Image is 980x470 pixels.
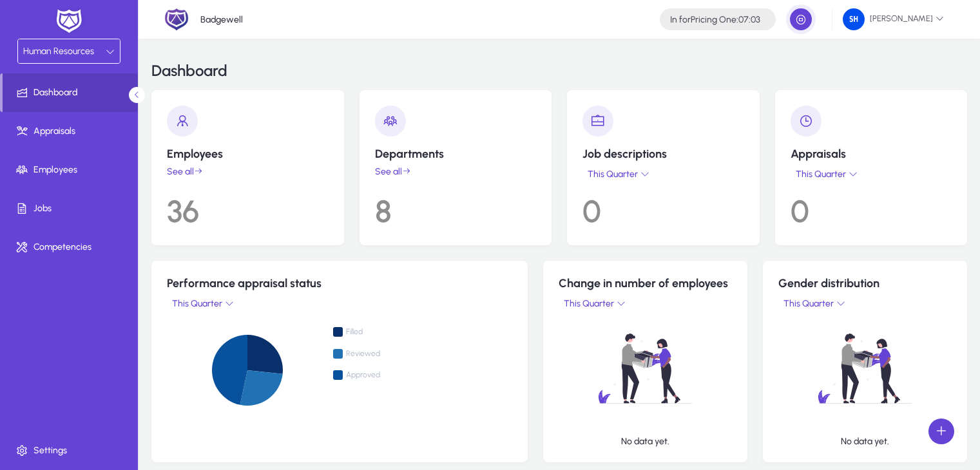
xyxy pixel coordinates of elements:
span: Filled [333,328,403,339]
a: Employees [3,151,140,189]
img: 2.png [164,7,189,32]
span: This Quarter [561,298,617,309]
span: : [736,14,738,25]
span: Approved [333,371,403,382]
h3: Dashboard [151,63,227,79]
img: 132.png [843,8,865,30]
span: Reviewed [346,349,403,359]
span: This Quarter [169,298,225,309]
p: Employees [167,147,329,161]
span: Human Resources [23,46,94,57]
p: Departments [375,147,537,161]
span: 07:03 [738,14,760,25]
span: Competencies [3,241,140,254]
img: no-data.svg [778,312,952,426]
h4: Pricing One [670,14,760,25]
p: 0 [791,182,952,230]
p: 8 [375,182,537,230]
button: This Quarter [778,296,848,312]
span: In for [670,14,691,25]
span: This Quarter [585,169,640,180]
span: Approved [346,370,403,380]
span: Filled [346,327,403,337]
a: See all [375,166,537,177]
button: This Quarter [167,296,236,312]
span: Settings [3,444,140,457]
button: This Quarter [559,296,628,312]
h5: Change in number of employees [559,276,732,290]
button: [PERSON_NAME] [832,8,954,31]
a: Competencies [3,228,140,267]
span: Jobs [3,202,140,215]
h5: Gender distribution [778,276,952,290]
p: Appraisals [791,147,952,161]
span: [PERSON_NAME] [843,8,944,30]
span: This Quarter [781,298,836,309]
p: No data yet. [621,436,669,447]
span: This Quarter [793,169,849,180]
a: Jobs [3,189,140,228]
button: This Quarter [582,166,652,182]
p: 36 [167,182,329,230]
p: Job descriptions [582,147,744,161]
a: Appraisals [3,112,140,151]
p: No data yet. [841,436,889,447]
span: Appraisals [3,125,140,138]
a: See all [167,166,329,177]
p: 0 [582,182,744,230]
span: Employees [3,164,140,176]
span: Dashboard [3,86,138,99]
img: no-data.svg [559,312,732,426]
img: white-logo.png [53,8,85,35]
p: Badgewell [200,14,243,25]
h5: Performance appraisal status [167,276,512,290]
span: Reviewed [333,350,403,361]
button: This Quarter [791,166,860,182]
a: Settings [3,431,140,470]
